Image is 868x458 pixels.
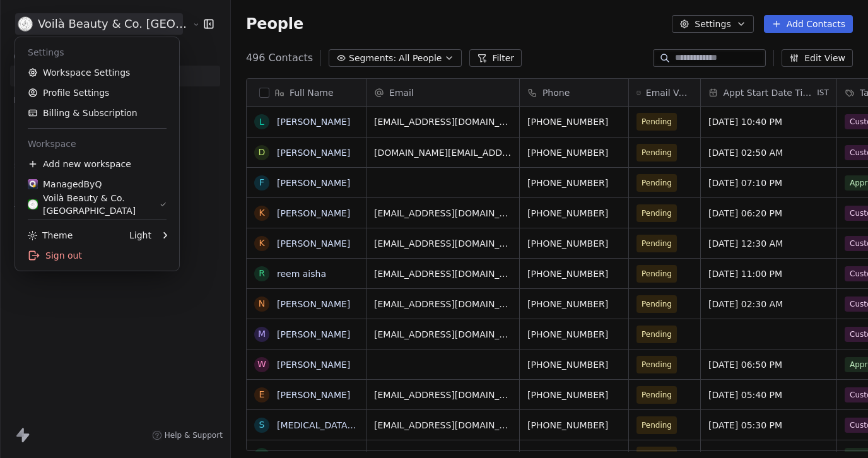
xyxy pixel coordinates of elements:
[20,83,174,103] a: Profile Settings
[28,192,160,217] div: Voilà Beauty & Co. [GEOGRAPHIC_DATA]
[20,134,174,154] div: Workspace
[28,179,38,189] img: Stripe.png
[129,229,151,242] div: Light
[20,62,174,83] a: Workspace Settings
[28,229,73,242] div: Theme
[20,154,174,174] div: Add new workspace
[28,199,38,209] img: Voila_Beauty_And_Co_Logo.png
[20,245,174,266] div: Sign out
[20,42,174,62] div: Settings
[20,103,174,123] a: Billing & Subscription
[28,178,102,191] div: ManagedByQ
